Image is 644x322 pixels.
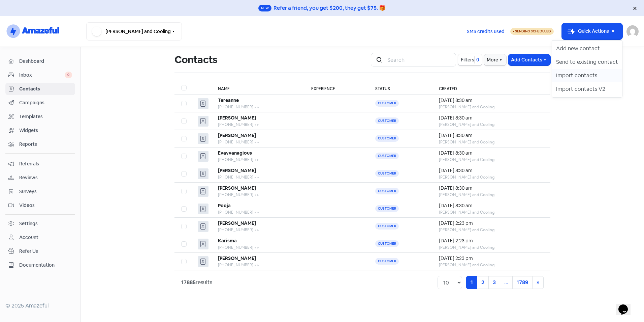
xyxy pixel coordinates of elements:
a: SMS credits used [461,27,510,34]
div: Account [19,234,38,241]
a: Widgets [5,124,75,137]
a: Reports [5,138,75,151]
span: Reports [19,141,72,148]
button: Filters0 [458,54,482,65]
button: Quick Actions [562,23,622,39]
img: User [626,25,639,37]
span: Customer [375,117,399,124]
span: Refer Us [19,248,72,255]
h1: Contacts [174,49,217,71]
a: Surveys [5,185,75,198]
div: [PHONE_NUMBER] <> [218,122,298,128]
span: Customer [375,188,399,194]
span: New [258,5,271,11]
button: [PERSON_NAME] and Cooling [86,22,182,41]
span: Customer [375,135,399,142]
span: Widgets [19,127,72,134]
a: ... [500,276,513,289]
a: 2 [477,276,489,289]
a: Next [532,276,544,289]
b: [PERSON_NAME] [218,220,256,226]
a: 1 [466,276,477,289]
div: [PHONE_NUMBER] <> [218,227,298,233]
a: Documentation [5,259,75,271]
div: [PERSON_NAME] and Cooling [439,262,544,268]
div: [PERSON_NAME] and Cooling [439,157,544,163]
span: Filters [461,56,474,63]
b: Pooja [218,203,231,209]
button: Add new contact [552,42,622,55]
span: 0 [475,56,479,63]
b: [PERSON_NAME] [218,185,256,191]
div: Refer a friend, you get $200, they get $75. 🎁 [273,4,386,12]
div: [PERSON_NAME] and Cooling [439,139,544,145]
span: Templates [19,113,72,120]
button: Send to existing contact [552,55,622,69]
div: [DATE] 8:30 am [439,202,544,209]
span: Sending Scheduled [515,29,551,33]
div: [PERSON_NAME] and Cooling [439,227,544,233]
b: [PERSON_NAME] [218,167,256,173]
b: [PERSON_NAME] [218,115,256,121]
button: Add Contacts [508,54,550,65]
div: [PHONE_NUMBER] <> [218,192,298,198]
span: Referrals [19,160,72,167]
a: Templates [5,110,75,123]
span: 0 [65,72,72,78]
span: » [537,279,539,286]
div: [DATE] 8:30 am [439,97,544,104]
div: [DATE] 2:23 pm [439,237,544,244]
div: [PHONE_NUMBER] <> [218,244,298,250]
div: [PHONE_NUMBER] <> [218,139,298,145]
div: [PERSON_NAME] and Cooling [439,192,544,198]
a: Inbox 0 [5,69,75,81]
div: [DATE] 2:23 pm [439,220,544,227]
div: [PERSON_NAME] and Cooling [439,174,544,180]
strong: 17885 [181,279,196,286]
div: [PHONE_NUMBER] <> [218,209,298,215]
span: Contacts [19,85,72,92]
div: [DATE] 8:30 am [439,167,544,174]
span: Customer [375,153,399,159]
div: [DATE] 8:30 am [439,185,544,192]
b: Evavvanagious [218,150,252,156]
div: [PERSON_NAME] and Cooling [439,122,544,128]
button: Import contacts [552,69,622,82]
a: Referrals [5,158,75,170]
span: Surveys [19,188,72,195]
div: [PERSON_NAME] and Cooling [439,244,544,250]
span: Customer [375,223,399,230]
span: Videos [19,202,72,209]
th: Name [211,81,305,95]
a: Campaigns [5,97,75,109]
a: Sending Scheduled [510,27,554,35]
div: [PHONE_NUMBER] <> [218,262,298,268]
div: Settings [19,220,38,227]
a: Dashboard [5,55,75,68]
a: Account [5,231,75,244]
span: Campaigns [19,99,72,106]
a: Videos [5,199,75,212]
div: © 2025 Amazeful [5,302,75,310]
th: Created [432,81,550,95]
button: More [484,54,506,65]
div: [DATE] 8:30 am [439,150,544,157]
div: [PHONE_NUMBER] <> [218,174,298,180]
b: [PERSON_NAME] [218,132,256,138]
div: [DATE] 8:30 am [439,132,544,139]
div: [PHONE_NUMBER] <> [218,104,298,110]
div: [DATE] 8:30 am [439,114,544,122]
a: Settings [5,217,75,230]
th: Status [368,81,432,95]
span: Customer [375,240,399,247]
a: 1789 [512,276,533,289]
a: Contacts [5,83,75,95]
th: Experience [304,81,368,95]
div: [PERSON_NAME] and Cooling [439,104,544,110]
input: Search [383,53,456,66]
b: Tereanne [218,97,239,103]
b: Karisma [218,238,237,244]
span: Customer [375,170,399,177]
span: Documentation [19,262,72,269]
span: Inbox [19,72,65,79]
